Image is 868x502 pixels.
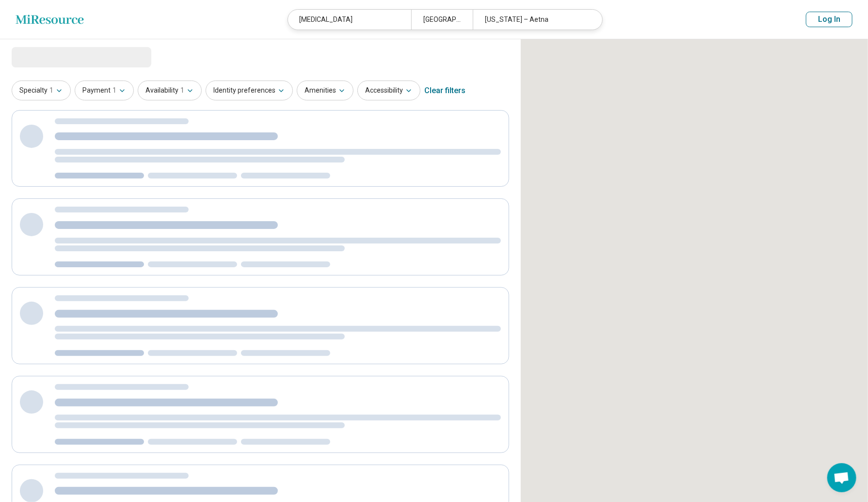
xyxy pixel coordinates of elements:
[424,79,466,102] div: Clear filters
[806,12,852,27] button: Log In
[180,85,184,96] span: 1
[138,81,202,100] button: Availability1
[827,463,856,492] a: Open chat
[75,81,134,100] button: Payment1
[411,10,473,30] div: [GEOGRAPHIC_DATA], [GEOGRAPHIC_DATA]
[206,81,293,100] button: Identity preferences
[288,10,411,30] div: [MEDICAL_DATA]
[113,85,116,96] span: 1
[297,81,354,100] button: Amenities
[473,10,596,30] div: [US_STATE] – Aetna
[12,47,93,66] span: Loading...
[357,81,420,100] button: Accessibility
[49,85,53,96] span: 1
[12,81,71,100] button: Specialty1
